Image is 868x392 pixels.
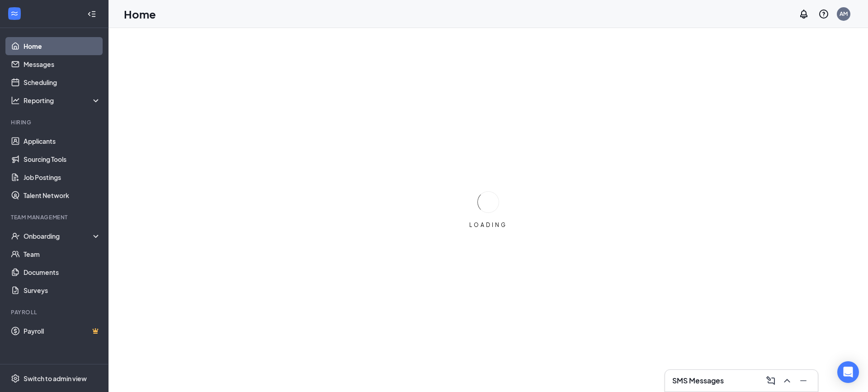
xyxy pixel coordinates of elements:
button: Minimize [796,373,811,388]
a: Surveys [24,281,101,299]
button: ComposeMessage [764,373,778,388]
div: Team Management [11,213,99,221]
svg: ComposeMessage [765,375,776,386]
a: Job Postings [24,168,101,186]
div: Onboarding [24,231,93,241]
svg: ChevronUp [782,375,793,386]
a: Home [24,37,101,55]
svg: UserCheck [11,231,20,241]
div: Reporting [24,96,101,105]
h1: Home [124,6,156,22]
a: Applicants [24,132,101,150]
div: Open Intercom Messenger [837,361,859,383]
svg: WorkstreamLogo [10,9,19,18]
svg: Collapse [87,9,96,19]
svg: Analysis [11,96,20,105]
a: Talent Network [24,186,101,204]
svg: Settings [11,374,20,383]
svg: QuestionInfo [818,9,829,19]
svg: Minimize [798,375,809,386]
a: Documents [24,263,101,281]
div: Hiring [11,118,99,126]
a: Messages [24,55,101,73]
a: Sourcing Tools [24,150,101,168]
a: Team [24,245,101,263]
div: Switch to admin view [24,374,87,383]
a: Scheduling [24,73,101,91]
a: PayrollCrown [24,322,101,340]
div: LOADING [466,221,511,229]
div: Payroll [11,308,99,316]
h3: SMS Messages [672,376,724,386]
div: AM [840,10,848,18]
svg: Notifications [798,9,809,19]
button: ChevronUp [780,373,794,388]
